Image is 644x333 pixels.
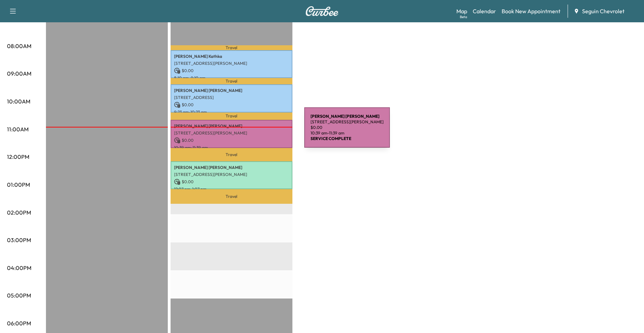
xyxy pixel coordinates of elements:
p: 01:00PM [7,180,30,189]
p: [STREET_ADDRESS][PERSON_NAME] [174,61,289,66]
p: 03:00PM [7,236,31,244]
p: 12:07 pm - 1:07 pm [174,186,289,192]
p: [STREET_ADDRESS] [174,95,289,100]
p: 10:00AM [7,97,30,106]
a: Calendar [473,7,496,15]
p: 04:00PM [7,264,31,272]
p: 8:10 am - 9:10 am [174,75,289,81]
p: 08:00AM [7,42,31,50]
span: Seguin Chevrolet [582,7,625,15]
p: Travel [171,45,292,50]
a: Book New Appointment [502,7,560,15]
p: 09:00AM [7,69,31,78]
p: [PERSON_NAME] Kathka [174,54,289,59]
p: $ 0.00 [174,137,289,144]
p: 02:00PM [7,208,31,217]
div: Beta [460,14,467,20]
p: [STREET_ADDRESS][PERSON_NAME] [174,130,289,136]
p: Travel [171,113,292,120]
p: [STREET_ADDRESS][PERSON_NAME] [174,172,289,177]
p: [PERSON_NAME] [PERSON_NAME] [174,88,289,93]
img: Curbee Logo [305,6,339,16]
p: [PERSON_NAME] [PERSON_NAME] [174,165,289,170]
p: Travel [171,78,292,84]
p: 10:39 am - 11:39 am [174,145,289,150]
p: $ 0.00 [174,102,289,108]
p: 9:23 am - 10:23 am [174,109,289,115]
a: MapBeta [456,7,467,15]
p: 06:00PM [7,319,31,327]
p: Travel [171,189,292,204]
p: $ 0.00 [174,68,289,74]
p: 12:00PM [7,153,29,161]
p: $ 0.00 [174,179,289,185]
p: [PERSON_NAME] [PERSON_NAME] [174,123,289,129]
p: Travel [171,148,292,161]
p: 05:00PM [7,291,31,300]
p: 11:00AM [7,125,29,133]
